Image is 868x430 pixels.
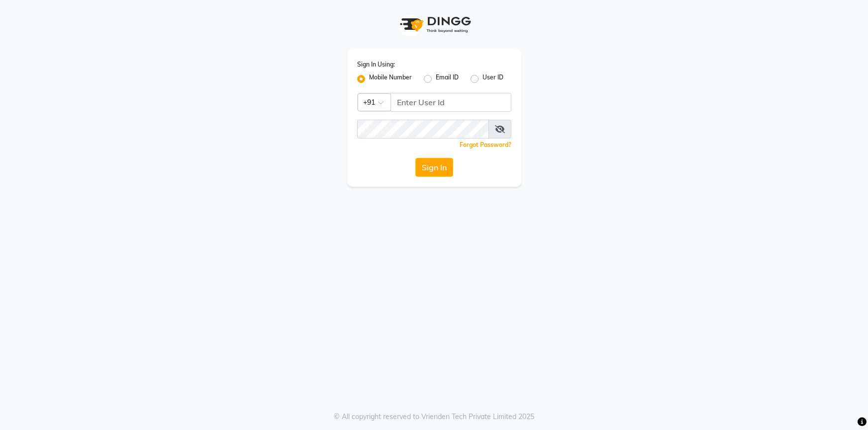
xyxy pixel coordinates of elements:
[460,141,511,148] a: Forgot Password?
[394,10,474,39] img: logo1.svg
[415,158,453,177] button: Sign In
[357,60,395,69] label: Sign In Using:
[369,73,412,85] label: Mobile Number
[482,73,503,85] label: User ID
[357,120,489,139] input: Username
[436,73,459,85] label: Email ID
[390,93,511,112] input: Username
